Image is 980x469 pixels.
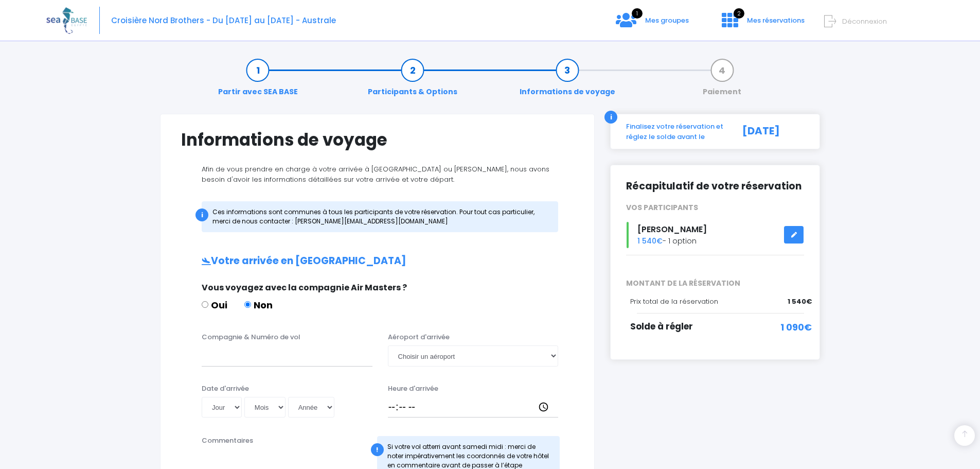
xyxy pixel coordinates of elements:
input: Non [244,301,251,308]
label: Non [244,298,273,312]
span: 1 [632,8,643,19]
span: Déconnexion [842,16,887,26]
a: 1 Mes groupes [608,19,697,29]
a: Informations de voyage [514,65,620,97]
a: Paiement [698,65,746,97]
input: Oui [202,301,208,308]
label: Commentaires [202,436,253,446]
label: Compagnie & Numéro de vol [202,332,300,342]
span: Vous voyagez avec la compagnie Air Masters ? [202,282,407,293]
div: i [195,209,208,221]
span: Mes groupes [645,15,689,25]
label: Date d'arrivée [202,384,249,394]
span: 2 [734,8,744,19]
span: MONTANT DE LA RÉSERVATION [618,278,812,289]
a: Participants & Options [363,65,462,97]
div: [DATE] [731,121,812,142]
a: Partir avec SEA BASE [213,65,303,97]
span: 1 540€ [637,236,663,246]
span: [PERSON_NAME] [637,223,707,235]
div: Ces informations sont communes à tous les participants de votre réservation. Pour tout cas partic... [202,201,558,232]
span: 1 540€ [788,297,812,307]
label: Heure d'arrivée [388,384,438,394]
div: Finalisez votre réservation et réglez le solde avant le [618,121,731,142]
span: 1 090€ [780,320,812,334]
p: Afin de vous prendre en charge à votre arrivée à [GEOGRAPHIC_DATA] ou [PERSON_NAME], nous avons b... [181,164,574,184]
span: Croisière Nord Brothers - Du [DATE] au [DATE] - Australe [111,15,336,26]
label: Aéroport d'arrivée [388,332,450,342]
h2: Votre arrivée en [GEOGRAPHIC_DATA] [181,255,574,267]
div: - 1 option [618,222,812,248]
div: ! [371,443,384,456]
span: Mes réservations [747,15,805,25]
label: Oui [202,298,227,312]
h2: Récapitulatif de votre réservation [626,181,804,193]
h1: Informations de voyage [181,130,574,150]
span: Prix total de la réservation [630,297,718,306]
span: Solde à régler [630,320,693,333]
a: 2 Mes réservations [714,19,811,29]
div: VOS PARTICIPANTS [618,202,812,213]
div: i [604,111,617,124]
